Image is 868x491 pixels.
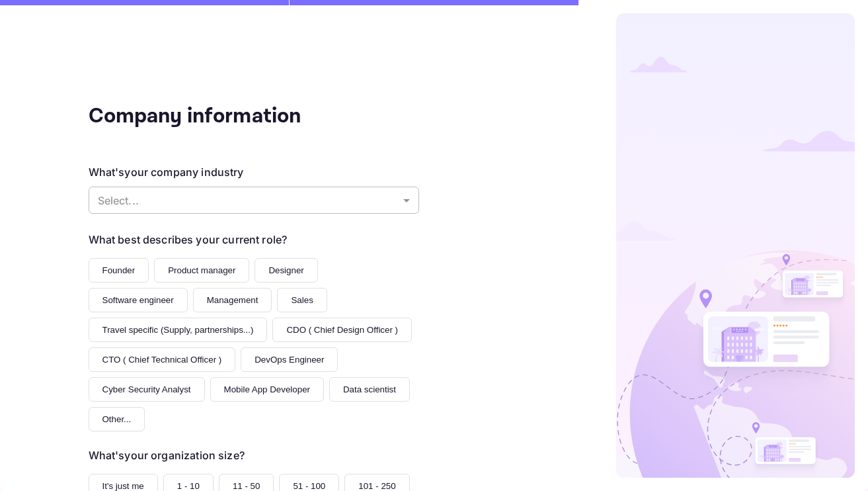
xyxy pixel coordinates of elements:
button: Cyber Security Analyst [89,377,205,402]
button: Mobile App Developer [210,377,324,402]
div: What's your company industry [89,164,244,180]
div: Without label [89,187,419,214]
div: What best describes your current role? [89,232,288,247]
button: Other... [89,407,145,431]
button: Data scientist [329,377,410,402]
button: Sales [277,288,327,312]
div: What's your organization size? [89,447,245,463]
img: logo [616,13,855,478]
p: Select... [98,193,398,208]
button: Management [193,288,272,312]
div: Company information [89,101,353,132]
button: CDO ( Chief Design Officer ) [272,318,412,342]
button: Software engineer [89,288,188,312]
button: Founder [89,258,149,283]
button: Designer [255,258,317,283]
button: CTO ( Chief Technical Officer ) [89,347,236,372]
button: Travel specific (Supply, partnerships...) [89,318,268,342]
button: Product manager [154,258,249,283]
button: DevOps Engineer [241,347,338,372]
